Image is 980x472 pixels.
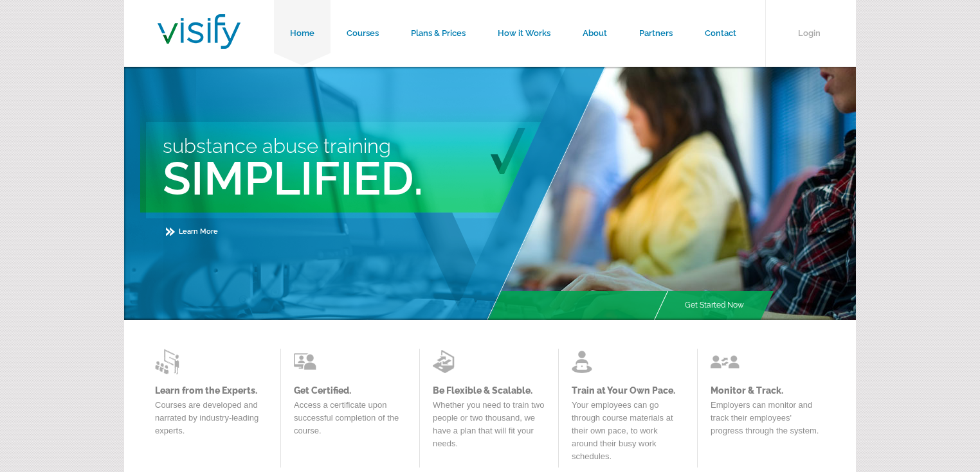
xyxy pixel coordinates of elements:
h3: Substance Abuse Training [163,134,609,157]
img: Learn from the Experts [433,349,462,374]
p: Employers can monitor and track their employees' progress through the system. [711,399,823,444]
img: Learn from the Experts [155,349,184,374]
img: Learn from the Experts [711,349,740,374]
p: Access a certificate upon successful completion of the course. [294,399,406,444]
a: Visify Training [158,34,240,53]
img: Visify Training [158,14,240,49]
img: Learn from the Experts [572,349,601,374]
a: Learn from the Experts. [155,385,268,396]
p: Whether you need to train two people or two thousand, we have a plan that will fit your needs. [433,399,545,457]
a: Be Flexible & Scalable. [433,385,545,396]
a: Learn More [166,227,218,236]
img: Learn from the Experts [294,349,323,374]
a: Get Started Now [669,291,760,320]
a: Train at Your Own Pace. [572,385,684,396]
h2: Simplified. [163,151,609,205]
a: Monitor & Track. [711,385,823,396]
a: Get Certified. [294,385,406,396]
img: Main Image [485,67,856,320]
p: Your employees can go through course materials at their own pace, to work around their busy work ... [572,399,684,469]
p: Courses are developed and narrated by industry-leading experts. [155,399,268,444]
